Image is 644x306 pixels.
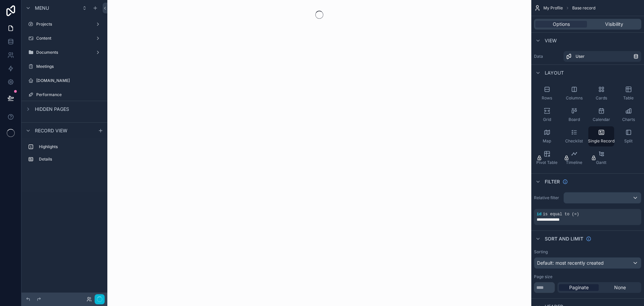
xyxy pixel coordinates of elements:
[35,127,67,134] span: Record view
[624,138,633,144] span: Split
[35,5,49,11] span: Menu
[534,257,641,269] button: Default: most recently created
[569,117,580,122] span: Board
[566,95,583,101] span: Columns
[36,36,93,41] label: Content
[605,21,623,28] span: Visibility
[25,19,103,30] a: Projects
[566,160,582,165] span: Timeline
[36,64,102,69] label: Meetings
[543,117,551,122] span: Grid
[561,126,587,146] button: Checklist
[565,138,583,144] span: Checklist
[534,105,560,125] button: Grid
[596,95,607,101] span: Cards
[593,117,610,122] span: Calendar
[25,47,103,58] a: Documents
[534,148,560,168] button: Pivot Table
[545,235,583,242] span: Sort And Limit
[537,212,541,217] span: id
[36,92,102,97] label: Performance
[25,61,103,72] a: Meetings
[561,148,587,168] button: Timeline
[543,138,551,144] span: Map
[36,21,93,27] label: Projects
[561,105,587,125] button: Board
[569,284,589,291] span: Paginate
[534,83,560,103] button: Rows
[536,160,557,165] span: Pivot Table
[35,106,69,113] span: Hidden pages
[534,126,560,146] button: Map
[543,212,579,217] span: is equal to (=)
[615,105,641,125] button: Charts
[39,144,101,149] label: Highlights
[25,33,103,44] a: Content
[534,249,548,255] label: Sorting
[36,50,93,55] label: Documents
[36,78,102,83] label: [DOMAIN_NAME]
[561,83,587,103] button: Columns
[534,54,561,59] label: Data
[25,89,103,100] a: Performance
[21,138,107,171] div: scrollable content
[563,51,641,62] a: User
[615,83,641,103] button: Table
[615,126,641,146] button: Split
[588,126,614,146] button: Single Record
[25,75,103,86] a: [DOMAIN_NAME]
[623,95,634,101] span: Table
[622,117,635,122] span: Charts
[588,138,614,144] span: Single Record
[588,83,614,103] button: Cards
[534,195,561,201] label: Relative filter
[537,260,604,266] span: Default: most recently created
[545,178,560,185] span: Filter
[588,105,614,125] button: Calendar
[542,95,552,101] span: Rows
[572,5,595,11] span: Base record
[545,37,557,44] span: View
[534,274,552,279] label: Page size
[596,160,606,165] span: Gantt
[543,5,563,11] span: My Profile
[545,70,564,76] span: Layout
[614,284,626,291] span: None
[39,157,101,162] label: Details
[576,54,585,59] span: User
[553,21,570,28] span: Options
[588,148,614,168] button: Gantt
